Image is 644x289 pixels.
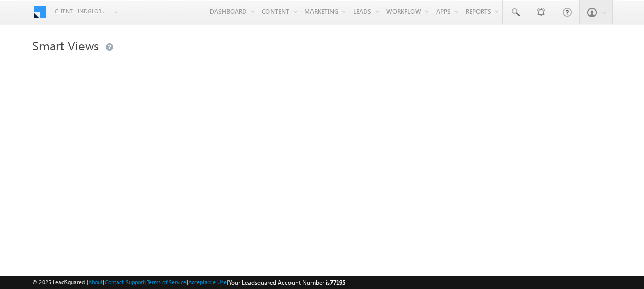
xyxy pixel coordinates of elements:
[330,279,345,286] span: 77195
[32,278,345,287] span: © 2025 LeadSquared | | | | |
[228,279,345,286] span: Your Leadsquared Account Number is
[32,37,99,53] span: Smart Views
[105,279,145,285] a: Contact Support
[147,279,186,285] a: Terms of Service
[55,6,109,16] span: Client - indglobal2 (77195)
[88,279,103,285] a: About
[188,279,227,285] a: Acceptable Use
